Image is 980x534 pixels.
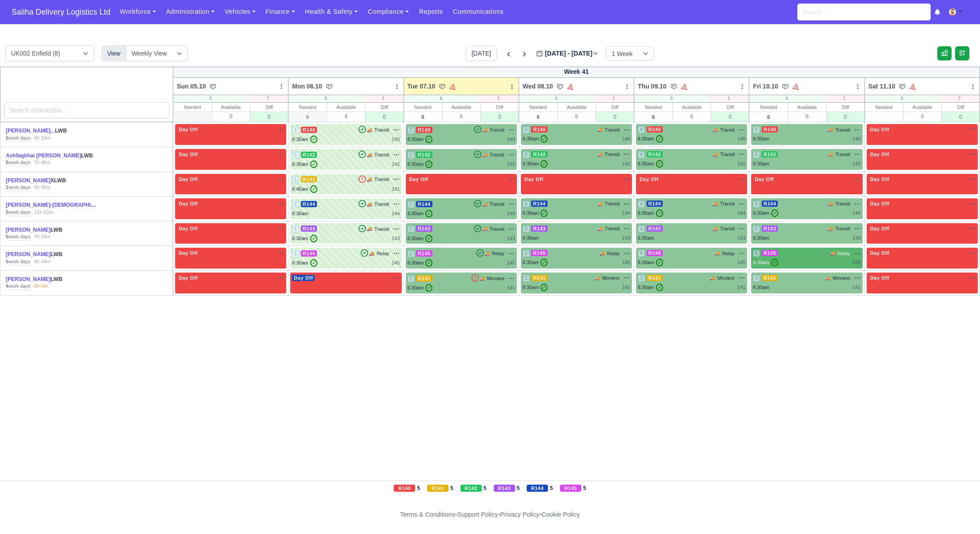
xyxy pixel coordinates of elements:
span: 1 [292,250,299,257]
span: Movano [832,274,850,282]
div: 6:30am [292,161,317,168]
div: Needed [404,103,442,112]
span: R144 [647,201,663,207]
span: Transit [374,126,389,134]
strong: 1 [6,185,8,190]
div: 144 [622,209,630,217]
span: Transit [720,225,735,233]
span: R145 [531,250,548,256]
div: 6 [558,112,596,121]
span: ✓ [425,210,432,217]
div: 6:30am [292,136,317,143]
div: 7h 18m [34,233,51,241]
span: 🚚 [828,225,833,232]
span: R144 [416,201,432,207]
span: Transit [720,126,735,134]
span: 5 [753,151,760,158]
a: Administration [161,3,220,20]
span: ✓ [540,209,548,217]
span: 4 [638,250,645,257]
div: Needed [749,103,788,112]
span: 1 [292,225,299,233]
span: ✓ [425,235,432,242]
span: 🚚 [367,225,372,232]
span: 🚚 [367,152,372,158]
span: R143 [762,225,778,232]
a: [PERSON_NAME]... [6,128,55,134]
span: 🚚 [597,126,603,133]
span: ✓ [310,235,317,242]
div: LWB [6,152,98,160]
span: 🚚 [828,126,833,133]
div: 141 [392,185,400,193]
div: 6 [327,112,365,121]
span: ✓ [540,160,548,168]
a: [PERSON_NAME] [6,276,51,282]
div: Available [212,103,250,112]
span: Day Off [408,176,430,182]
span: 4 [638,201,645,208]
div: LWB [6,201,98,209]
span: Transit [605,200,620,208]
span: R145 [416,250,432,257]
div: 6:30am [638,209,663,217]
span: Transit [720,151,735,158]
span: Relay [492,250,504,257]
div: work days [6,233,31,241]
strong: 5 [6,135,8,141]
span: 1 [292,127,299,134]
div: 6h 44m [34,258,51,265]
div: 6:45am [292,185,317,193]
span: Thu 09.10 [638,82,667,91]
span: 🚚 [482,152,488,158]
div: 0 [365,112,403,122]
span: Day Off [868,225,891,232]
span: Transit [490,225,504,233]
span: Wed 08.10 [523,82,553,91]
a: Health & Safety [300,3,363,20]
span: Transit [605,126,620,134]
span: R144 [531,201,548,207]
span: Relay [722,250,735,257]
span: 🚚 [367,127,372,133]
div: 6:30am [753,135,769,143]
a: Saliha Delivery Logistics Ltd [7,4,115,21]
div: Needed [519,103,557,112]
span: ✓ [656,160,663,168]
div: 6 [519,95,594,102]
span: 2 [408,127,415,134]
div: 143 [392,235,400,242]
span: R140 [301,127,317,133]
div: 144 [507,210,515,217]
span: 🚚 [597,201,603,207]
span: 2 [408,225,415,233]
span: Transit [490,151,504,159]
span: 4 [638,225,645,233]
div: 143 [622,234,630,242]
div: 6 [749,95,824,102]
span: ✓ [656,259,663,266]
span: Relay [376,250,389,257]
span: 🚚 [484,250,490,257]
span: R143 [416,225,432,232]
div: Diff [942,103,980,112]
span: Relay [607,250,620,257]
a: Cookie Policy [541,511,580,518]
span: Day Off [868,176,891,182]
div: 142 [622,160,630,168]
div: Diff [365,103,403,112]
span: Transit [835,225,850,233]
span: 3 [523,126,530,133]
div: 140 [622,135,630,143]
div: 0 [865,95,940,102]
span: Relay [838,250,850,257]
div: Needed [173,103,212,112]
div: 0 [827,112,864,122]
span: 2 [408,250,415,257]
div: Available [673,103,711,112]
span: 🚚 [828,201,833,207]
span: Tue 07.10 [408,82,436,91]
div: 6 [288,95,363,102]
div: 6:30am [638,234,654,242]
